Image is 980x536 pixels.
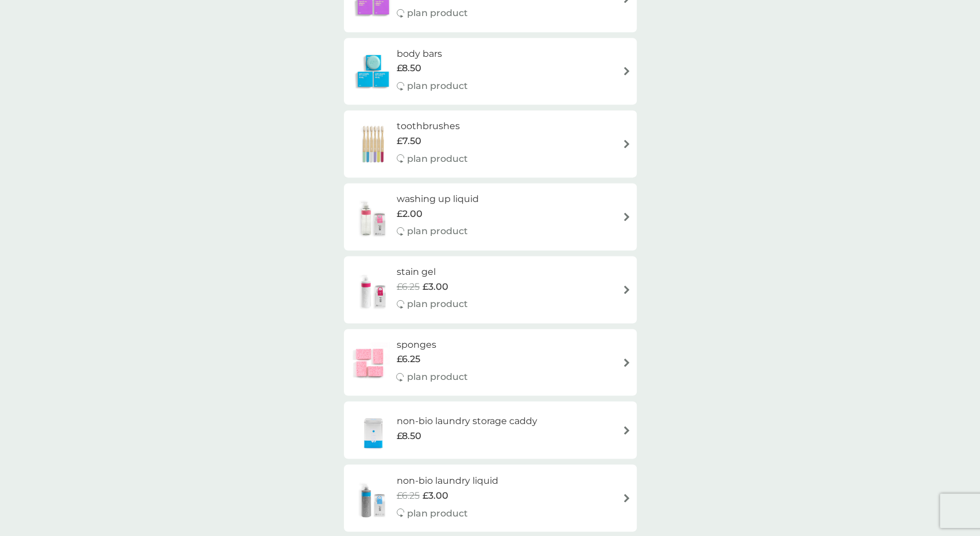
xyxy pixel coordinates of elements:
h6: non-bio laundry storage caddy [397,414,537,429]
img: washing up liquid [350,197,397,237]
h6: non-bio laundry liquid [397,473,498,488]
p: plan product [407,79,468,94]
img: arrow right [622,494,631,502]
p: plan product [407,224,468,239]
img: arrow right [622,139,631,148]
img: arrow right [622,285,631,294]
h6: stain gel [397,265,468,279]
span: £7.50 [397,134,421,149]
img: stain gel [350,269,397,309]
img: arrow right [622,358,631,367]
h6: body bars [397,46,468,61]
img: arrow right [622,426,631,434]
img: arrow right [622,67,631,75]
img: toothbrushes [350,124,397,164]
p: plan product [407,297,468,312]
img: arrow right [622,212,631,221]
span: £8.50 [397,429,421,444]
span: £2.00 [397,207,423,222]
p: plan product [407,152,468,166]
p: plan product [407,6,468,21]
span: £6.25 [397,488,420,503]
img: non-bio laundry liquid [350,478,397,518]
p: plan product [406,370,467,384]
img: non-bio laundry storage caddy [350,410,397,450]
span: £8.50 [397,61,421,76]
h6: sponges [396,337,467,352]
span: £3.00 [423,279,448,294]
img: body bars [350,51,397,91]
h6: toothbrushes [397,119,468,134]
span: £6.25 [396,352,420,367]
img: sponges [350,342,390,382]
h6: washing up liquid [397,192,479,207]
span: £3.00 [423,488,448,503]
span: £6.25 [397,279,420,294]
p: plan product [407,506,468,521]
